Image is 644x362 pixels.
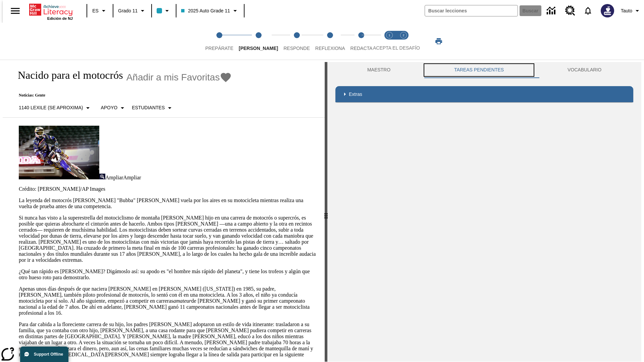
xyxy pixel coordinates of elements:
button: Abrir el menú lateral [5,1,25,21]
p: Si nunca has visto a la superestrella del motociclismo de montaña [PERSON_NAME] hijo en una carre... [19,215,317,263]
a: Centro de recursos, Se abrirá en una pestaña nueva. [561,2,579,20]
span: Reflexiona [315,46,345,51]
button: Responde step 3 of 5 [278,23,315,60]
button: Clase: 2025 Auto Grade 11, Selecciona una clase [178,5,241,17]
span: 2025 Auto Grade 11 [181,7,230,14]
button: Grado: Grado 11, Elige un grado [115,5,149,17]
h1: Nacido para el motocrós [11,69,123,81]
span: Redacta [351,46,373,51]
button: Imprimir [428,35,449,47]
span: Support Offline [34,352,63,357]
div: Extras [335,86,633,102]
img: El corredor de motocrós James Stewart vuela por los aires en su motocicleta de montaña. [19,126,99,179]
div: Portada [29,2,73,20]
p: ¿Qué tan rápido es [PERSON_NAME]? Digámoslo así: su apodo es "el hombre más rápido del planeta", ... [19,268,317,281]
span: Ampliar [105,175,123,180]
button: Lee step 2 of 5 [233,23,283,60]
span: Responde [283,46,310,51]
span: Añadir a mis Favoritas [126,72,220,83]
button: Prepárate step 1 of 5 [200,23,239,60]
div: Instructional Panel Tabs [335,62,633,78]
text: 2 [402,34,404,37]
button: Maestro [335,62,422,78]
button: Redacta step 5 of 5 [345,23,378,60]
p: Estudiantes [132,104,165,111]
p: Apenas unos días después de que naciera [PERSON_NAME] en [PERSON_NAME] ([US_STATE]) en 1985, su p... [19,286,317,316]
button: Seleccionar estudiante [129,102,176,114]
button: Acepta el desafío contesta step 2 of 2 [394,23,413,60]
p: Crédito: [PERSON_NAME]/AP Images [19,186,317,192]
span: Ampliar [123,175,141,180]
div: activity [327,62,641,362]
p: Apoyo [101,104,117,111]
span: Edición de NJ [47,16,73,20]
button: TAREAS PENDIENTES [422,62,536,78]
button: Perfil/Configuración [618,5,644,17]
img: Ampliar [99,174,105,179]
p: La leyenda del motocrós [PERSON_NAME] "Bubba" [PERSON_NAME] vuela por los aires en su motocicleta... [19,197,317,209]
button: Añadir a mis Favoritas - Nacido para el motocrós [126,71,232,83]
div: Pulsa la tecla de intro o la barra espaciadora y luego presiona las flechas de derecha e izquierd... [325,62,327,362]
button: Tipo de apoyo, Apoyo [98,102,129,114]
button: Lenguaje: ES, Selecciona un idioma [89,5,111,17]
button: Acepta el desafío lee step 1 of 2 [380,23,399,60]
span: ES [92,7,99,14]
p: Noticias: Gente [11,93,232,98]
button: El color de la clase es azul claro. Cambiar el color de la clase. [154,5,174,17]
span: Tauto [621,7,632,14]
p: Extras [349,91,362,98]
input: Buscar campo [425,5,518,16]
button: Support Offline [20,347,68,362]
a: Centro de información [543,2,561,20]
button: Reflexiona step 4 of 5 [310,23,351,60]
img: Avatar [601,4,614,17]
text: 1 [388,34,390,37]
span: ACEPTA EL DESAFÍO [373,45,420,51]
span: [PERSON_NAME] [239,46,278,51]
a: Notificaciones [579,2,597,19]
button: Escoja un nuevo avatar [597,2,618,19]
p: 1140 Lexile (Se aproxima) [19,104,83,111]
div: reading [3,62,325,358]
button: VOCABULARIO [536,62,633,78]
button: Seleccione Lexile, 1140 Lexile (Se aproxima) [16,102,95,114]
span: Grado 11 [118,7,138,14]
em: amateur [173,298,191,304]
span: Prepárate [205,46,233,51]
